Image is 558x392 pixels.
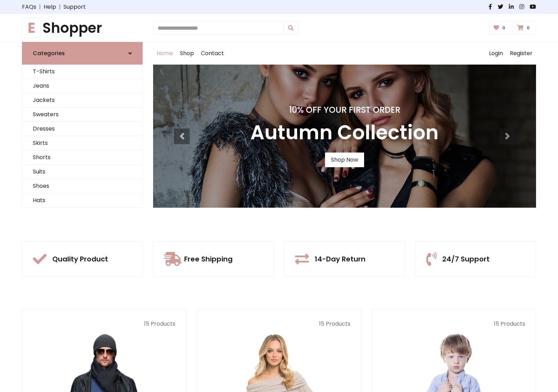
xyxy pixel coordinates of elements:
a: Suits [22,165,142,179]
a: 0 [489,21,512,35]
span: | [36,3,44,11]
a: Shoes [22,179,142,193]
span: 0 [525,25,531,31]
a: Register [506,42,536,65]
p: 15 Products [208,320,350,328]
a: Jackets [22,93,142,108]
a: Shop Now [325,153,364,167]
h5: Quality Product [52,255,108,263]
a: Contact [197,42,227,65]
a: Shop [176,42,197,65]
a: FAQs [22,3,36,11]
h4: 10% Off Your First Order [250,105,439,115]
a: Help [44,3,56,11]
p: 15 Products [383,320,525,328]
h5: 14-Day Return [315,255,365,263]
a: Skirts [22,136,142,150]
a: Sweaters [22,108,142,122]
span: | [56,3,63,11]
a: Dresses [22,122,142,136]
a: T-Shirts [22,65,142,79]
a: 0 [513,21,536,35]
a: Categories [22,42,143,65]
p: 15 Products [33,320,175,328]
a: Support [63,3,86,11]
h3: Autumn Collection [250,121,439,144]
a: Hats [22,193,142,208]
span: E [22,18,41,38]
a: Jeans [22,79,142,93]
h5: Free Shipping [184,255,233,263]
h5: 24/7 Support [442,255,490,263]
span: 0 [500,25,507,31]
h1: Shopper [22,20,143,36]
a: Shorts [22,150,142,165]
h6: Categories [33,50,65,57]
a: Home [153,42,176,65]
a: Login [485,42,506,65]
a: EShopper [22,20,143,36]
